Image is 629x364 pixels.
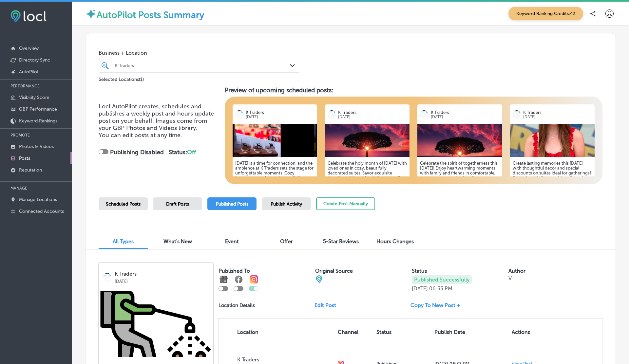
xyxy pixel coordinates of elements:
[19,69,39,75] p: AutoPilot
[169,149,196,156] strong: Status:
[271,201,302,207] span: Publish Activity
[338,115,407,119] p: [DATE]
[323,238,359,245] span: 5-Star Reviews
[315,268,353,274] label: Original Source
[235,161,314,215] h5: [DATE] is a time for connection, and the ambience at K Traders sets the stage for unforgettable m...
[509,318,540,346] th: Actions
[19,45,39,51] p: Overview
[113,238,134,245] span: All Types
[338,110,407,115] p: K Traders
[99,291,213,357] img: d4a349dc-0469-40df-a81a-41f5b73bcb21insecticide.png
[328,161,407,215] h5: Celebrate the holy month of [DATE] with loved ones in cozy, beautifully decorated suites. Savor e...
[335,318,374,346] th: Channel
[376,238,414,245] span: Hours Changes
[19,197,57,202] p: Manage Locations
[325,124,410,157] img: 17561392543c2f0671-340b-4284-9401-b7b8a089282d_2025-08-21.png
[225,238,239,245] span: Event
[99,50,300,56] span: Business + Location
[420,110,428,118] img: logo
[19,57,50,63] p: Directory Sync
[187,149,196,156] span: Off
[99,132,182,139] span: You can edit posts at any time.
[314,302,341,308] a: Edit Post
[115,271,209,277] p: K Traders
[97,9,204,20] label: AutoPilot Posts Summary
[10,10,47,22] img: fda3e92497d09a02dc62c9cd864e3231.png
[523,115,592,119] p: [DATE]
[237,356,333,363] p: K Traders
[19,106,57,112] p: GBP Performance
[412,268,427,274] label: Status
[110,149,164,156] strong: Publishing Disabled
[523,110,592,115] p: K Traders
[508,275,512,282] p: V
[106,201,141,207] span: Scheduled Posts
[115,63,291,68] div: K Traders
[431,115,500,119] p: [DATE]
[219,318,335,346] th: Location
[103,273,111,281] img: logo
[235,110,243,118] img: logo
[316,197,375,210] button: Create Post Manually
[410,302,466,308] a: Copy To New Post +
[233,124,317,157] img: 1747926154fe57cc8b-57be-44a2-a929-fccabb4b2e4d_2025-05-22.png
[115,277,209,284] p: [DATE]
[166,201,189,207] span: Draft Posts
[417,124,502,157] img: 175626276312a703bc-fc76-48f2-91fe-b26c94f07ec5_2025-08-26.png
[219,268,250,274] label: Published To
[420,161,499,215] h5: Celebrate the spirit of togetherness this [DATE]! Enjoy heartwarming moments with family and frie...
[280,238,293,245] span: Offer
[513,161,592,215] h5: Create lasting memories this [DATE] with thoughtful decor and special discounts on suites ideal f...
[429,285,452,292] p: 06:33 PM
[219,302,255,308] p: Location Details
[19,155,30,161] p: Posts
[19,209,64,214] p: Connected Accounts
[19,144,54,149] p: Photos & Videos
[19,118,57,124] p: Keyword Rankings
[246,110,314,115] p: K Traders
[85,8,97,20] img: autopilot-icon
[216,201,248,207] span: Published Posts
[99,74,144,82] p: Selected Locations ( 1 )
[513,110,521,118] img: logo
[412,275,472,284] p: Published Successfully
[431,110,500,115] p: K Traders
[510,124,595,157] img: 1756522575afa47685-8a87-491d-bc96-ed218ef39990_2025-08-29.jpg
[432,318,509,346] th: Publish Date
[374,318,432,346] th: Status
[315,275,323,283] img: cba84b02adce74ede1fb4a8549a95eca.png
[19,95,49,100] p: Visibility Score
[99,103,214,132] span: Locl AutoPilot creates, schedules and publishes a weekly post and hours update post on your behal...
[328,110,336,118] img: logo
[412,285,428,292] p: [DATE]
[508,7,583,20] span: Keyword Ranking Credits: 42
[19,167,42,173] p: Reputation
[246,115,314,119] p: [DATE]
[508,268,525,274] label: Author
[163,238,192,245] span: What's New
[225,86,603,94] h3: Preview of upcoming scheduled posts:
